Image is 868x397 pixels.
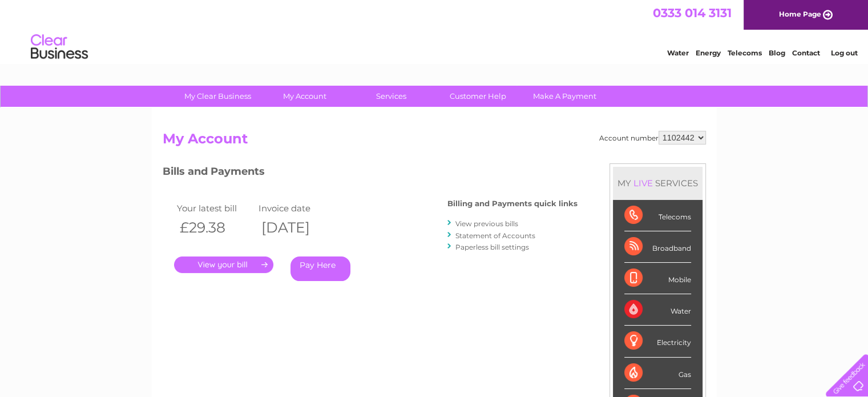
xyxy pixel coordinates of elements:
a: My Clear Business [171,86,265,107]
a: 0333 014 3131 [653,6,732,20]
a: Log out [830,49,857,57]
a: . [174,256,273,273]
a: Blog [769,49,785,57]
th: [DATE] [256,216,338,239]
a: Pay Here [290,256,350,281]
h4: Billing and Payments quick links [447,199,578,208]
a: Telecoms [728,49,762,57]
div: Account number [599,131,706,145]
a: View previous bills [455,219,518,228]
td: Invoice date [256,200,338,216]
h2: My Account [163,131,706,153]
div: Mobile [624,263,691,294]
img: logo.png [30,30,88,65]
a: Water [667,49,689,57]
h3: Bills and Payments [163,163,578,183]
a: Energy [696,49,721,57]
a: Statement of Accounts [455,231,535,240]
a: Customer Help [431,86,525,107]
td: Your latest bill [174,200,256,216]
div: MY SERVICES [613,167,703,199]
th: £29.38 [174,216,256,239]
a: Paperless bill settings [455,243,529,251]
div: Broadband [624,231,691,263]
a: My Account [257,86,352,107]
a: Services [344,86,438,107]
a: Make A Payment [518,86,612,107]
a: Contact [792,49,820,57]
div: LIVE [631,178,655,189]
div: Gas [624,358,691,389]
div: Clear Business is a trading name of Verastar Limited (registered in [GEOGRAPHIC_DATA] No. 3667643... [165,6,704,55]
div: Telecoms [624,200,691,231]
div: Water [624,294,691,326]
div: Electricity [624,326,691,357]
